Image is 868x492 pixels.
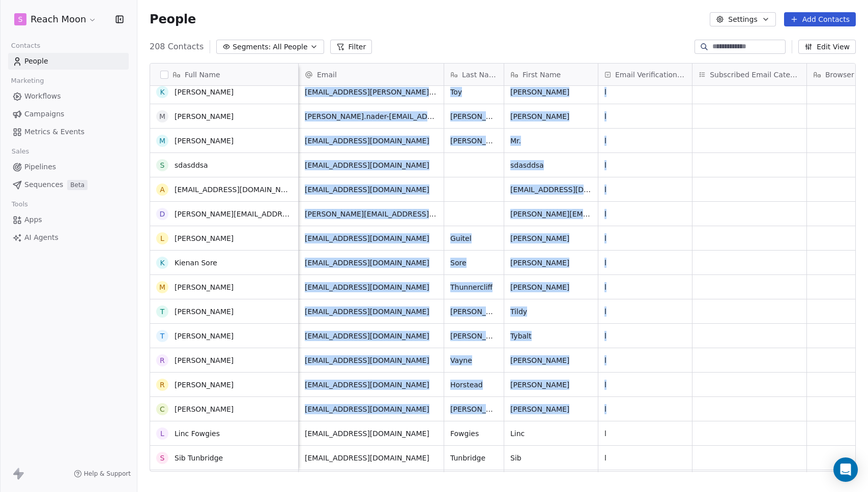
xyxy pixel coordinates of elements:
[510,209,592,219] span: [PERSON_NAME][EMAIL_ADDRESS][PERSON_NAME][DOMAIN_NAME]
[305,355,429,365] span: [EMAIL_ADDRESS][DOMAIN_NAME]
[510,184,592,195] span: [EMAIL_ADDRESS][DOMAIN_NAME]
[8,53,129,70] a: People
[156,354,168,366] span: R
[175,87,234,97] span: [PERSON_NAME]
[7,38,45,53] span: Contacts
[784,12,856,26] button: Add Contacts
[67,180,88,190] span: Beta
[8,88,129,105] a: Workflows
[305,136,429,146] span: [EMAIL_ADDRESS][DOMAIN_NAME]
[7,73,48,88] span: Marketing
[8,159,129,175] a: Pipelines
[175,355,234,365] span: [PERSON_NAME]
[604,428,606,439] span: l
[156,183,168,196] span: a
[510,404,569,414] span: [PERSON_NAME]
[150,41,204,53] span: 208 Contacts
[24,127,84,137] span: Metrics & Events
[24,162,56,172] span: Pipelines
[510,453,522,463] span: Sib
[305,331,429,341] span: [EMAIL_ADDRESS][DOMAIN_NAME]
[8,176,129,193] a: SequencesBeta
[156,159,168,171] span: s
[305,282,429,292] span: [EMAIL_ADDRESS][DOMAIN_NAME]
[8,106,129,122] a: Campaigns
[510,136,521,146] span: Mr.
[450,282,493,292] span: Thunnercliff
[8,124,129,140] a: Metrics & Events
[450,404,498,414] span: [PERSON_NAME]
[156,257,168,269] span: K
[604,282,606,292] span: l
[450,111,498,121] span: [PERSON_NAME]
[74,470,131,478] a: Help & Support
[156,281,168,293] span: M
[175,136,234,146] span: [PERSON_NAME]
[175,306,234,317] span: [PERSON_NAME]
[604,258,606,268] span: l
[450,233,472,243] span: Guitel
[7,197,32,212] span: Tools
[175,380,234,390] span: [PERSON_NAME]
[8,211,129,228] a: Apps
[175,111,234,121] span: [PERSON_NAME]
[450,87,462,97] span: Toy
[305,258,429,268] span: [EMAIL_ADDRESS][DOMAIN_NAME]
[156,135,168,147] span: M
[305,380,429,390] span: [EMAIL_ADDRESS][DOMAIN_NAME]
[31,13,86,26] span: Reach Moon
[156,232,168,244] span: L
[175,233,234,243] span: [PERSON_NAME]
[798,40,856,54] button: Edit View
[615,70,686,80] span: Email Verification Status
[510,258,569,268] span: [PERSON_NAME]
[156,305,168,318] span: T
[504,64,598,85] div: First Name
[305,233,429,243] span: [EMAIL_ADDRESS][DOMAIN_NAME]
[156,86,168,98] span: K
[12,11,99,28] button: SReach Moon
[273,42,307,52] span: All People
[692,64,806,85] div: Subscribed Email Categories
[523,70,561,80] span: First Name
[710,12,775,26] button: Settings
[510,331,532,341] span: Tybalt
[604,87,606,97] span: l
[604,160,606,170] span: l
[305,111,438,121] span: [PERSON_NAME].nader-[EMAIL_ADDRESS][DOMAIN_NAME]
[299,64,444,85] div: Email
[24,179,63,190] span: Sequences
[510,233,569,243] span: [PERSON_NAME]
[710,70,800,80] span: Subscribed Email Categories
[604,331,606,341] span: l
[175,258,217,268] span: Kienan Sore
[450,380,483,390] span: Horstead
[305,453,429,463] span: [EMAIL_ADDRESS][DOMAIN_NAME]
[185,70,220,80] span: Full Name
[604,380,606,390] span: l
[175,331,234,341] span: [PERSON_NAME]
[450,355,472,365] span: Vayne
[317,70,337,80] span: Email
[156,427,168,440] span: L
[156,403,168,415] span: C
[150,12,196,27] span: People
[510,355,569,365] span: [PERSON_NAME]
[604,209,606,219] span: l
[175,184,292,195] span: [EMAIL_ADDRESS][DOMAIN_NAME]
[604,453,606,463] span: l
[305,87,438,97] span: [EMAIL_ADDRESS][PERSON_NAME][DOMAIN_NAME]
[510,306,527,317] span: Tildy
[175,453,223,463] span: Sib Tunbridge
[450,453,485,463] span: Tunbridge
[510,111,569,121] span: [PERSON_NAME]
[18,14,23,24] span: S
[233,42,271,52] span: Segments:
[175,428,220,439] span: Linc Fowgies
[305,428,429,439] span: [EMAIL_ADDRESS][DOMAIN_NAME]
[450,258,467,268] span: Sore
[24,109,64,119] span: Campaigns
[84,470,131,478] span: Help & Support
[825,70,854,80] span: Browser
[156,110,168,122] span: M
